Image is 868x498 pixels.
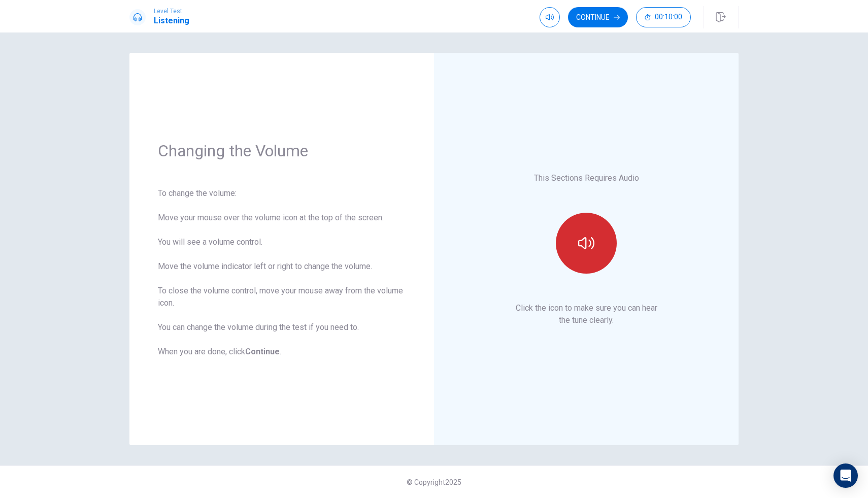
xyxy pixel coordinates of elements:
h1: Listening [154,15,189,27]
h1: Changing the Volume [158,141,406,161]
div: To change the volume: Move your mouse over the volume icon at the top of the screen. You will see... [158,187,406,358]
span: 00:10:00 [655,13,682,21]
p: Click the icon to make sure you can hear the tune clearly. [516,302,657,326]
span: © Copyright 2025 [407,478,461,486]
span: Level Test [154,8,189,15]
button: Continue [568,7,628,27]
div: Open Intercom Messenger [833,463,858,488]
button: 00:10:00 [636,7,691,27]
b: Continue [245,347,280,356]
p: This Sections Requires Audio [534,172,639,184]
